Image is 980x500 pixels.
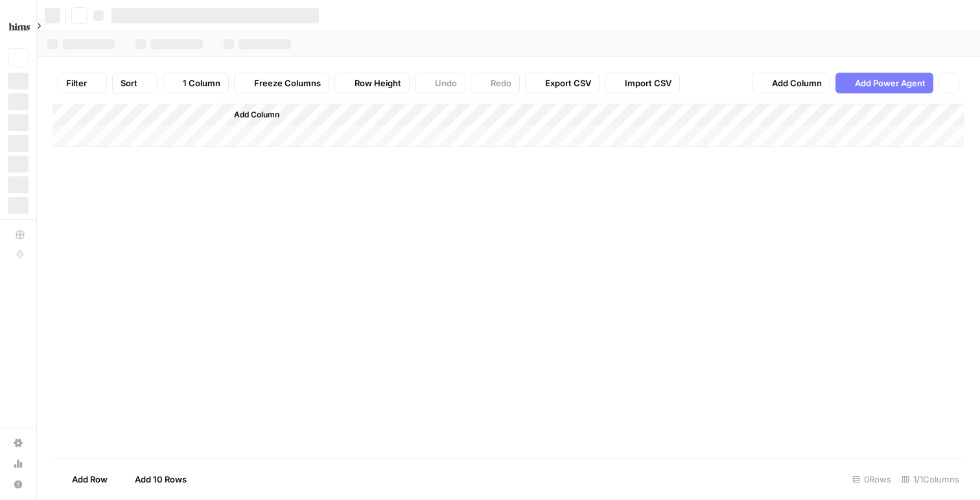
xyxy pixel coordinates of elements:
[8,474,29,495] button: Help + Support
[545,77,591,89] span: Export CSV
[772,77,822,89] span: Add Column
[8,433,29,453] a: Settings
[163,73,229,93] button: 1 Column
[355,77,401,89] span: Row Height
[8,453,29,474] a: Usage
[58,73,107,93] button: Filter
[112,73,157,93] button: Sort
[121,77,137,89] span: Sort
[435,77,457,89] span: Undo
[66,77,87,89] span: Filter
[52,469,115,490] button: Add Row
[217,106,285,123] button: Add Column
[72,473,108,486] span: Add Row
[896,469,964,490] div: 1/1 Columns
[115,469,194,490] button: Add 10 Rows
[625,77,671,89] span: Import CSV
[234,73,329,93] button: Freeze Columns
[847,469,896,490] div: 0 Rows
[752,73,830,93] button: Add Column
[334,73,410,93] button: Row Height
[254,77,321,89] span: Freeze Columns
[8,10,29,43] button: Workspace: Hims
[471,73,520,93] button: Redo
[605,73,680,93] button: Import CSV
[525,73,600,93] button: Export CSV
[491,77,511,89] span: Redo
[234,109,279,121] span: Add Column
[855,77,926,89] span: Add Power Agent
[183,77,220,89] span: 1 Column
[135,473,187,486] span: Add 10 Rows
[8,15,31,38] img: Hims Logo
[835,73,933,93] button: Add Power Agent
[415,73,465,93] button: Undo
